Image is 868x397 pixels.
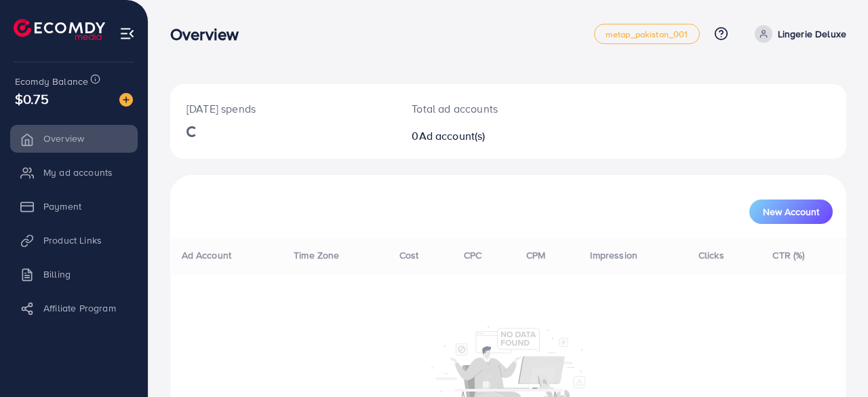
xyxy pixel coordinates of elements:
span: Ecomdy Balance [15,75,88,88]
span: New Account [763,207,819,216]
img: logo [14,19,105,40]
h2: 0 [412,130,548,143]
img: image [119,93,133,107]
img: menu [119,26,135,41]
a: Lingerie Deluxe [749,25,846,43]
p: [DATE] spends [186,100,379,117]
a: metap_pakistan_001 [594,24,700,44]
p: Total ad accounts [412,100,548,117]
button: New Account [749,200,833,224]
span: $0.75 [15,89,49,109]
span: Ad account(s) [419,128,486,143]
h3: Overview [170,24,250,44]
span: metap_pakistan_001 [606,30,688,39]
p: Lingerie Deluxe [778,26,846,42]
